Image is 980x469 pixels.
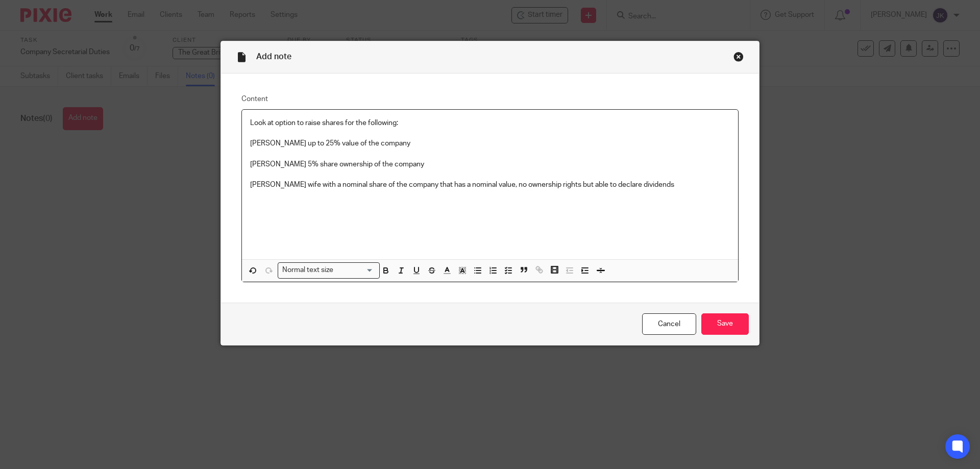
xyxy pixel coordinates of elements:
[241,94,739,104] label: Content
[701,313,749,335] input: Save
[27,27,112,35] div: Domain: [DOMAIN_NAME]
[250,118,730,128] p: Look at option to raise shares for the following:
[250,159,730,169] p: [PERSON_NAME] 5% share ownership of the company
[337,265,374,276] input: Search for option
[29,16,50,24] div: v 4.0.25
[256,53,291,61] span: Add note
[102,59,110,67] img: tab_keywords_by_traffic_grey.svg
[16,16,24,24] img: logo_orange.svg
[250,138,730,149] p: [PERSON_NAME] up to 25% value of the company
[39,60,91,67] div: Domain Overview
[733,52,744,62] div: Close this dialog window
[642,313,696,335] a: Cancel
[250,180,730,190] p: [PERSON_NAME] wife with a nominal share of the company that has a nominal value, no ownership rig...
[113,60,172,67] div: Keywords by Traffic
[278,262,380,278] div: Search for option
[28,59,36,67] img: tab_domain_overview_orange.svg
[280,265,336,276] span: Normal text size
[16,27,24,35] img: website_grey.svg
